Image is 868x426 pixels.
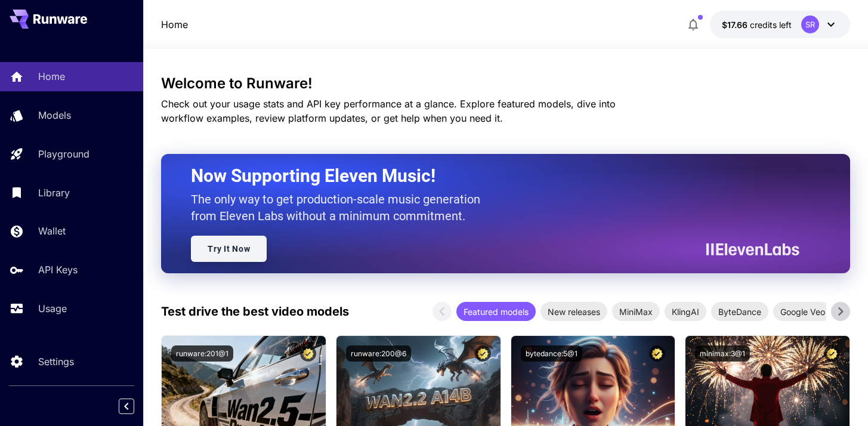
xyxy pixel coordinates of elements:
p: Wallet [38,224,66,238]
div: ByteDance [711,302,768,321]
nav: breadcrumb [161,17,188,32]
button: Collapse sidebar [119,399,134,414]
span: MiniMax [612,305,660,318]
div: KlingAI [665,302,706,321]
span: New releases [540,305,607,318]
p: Playground [38,147,89,161]
button: Certified Model – Vetted for best performance and includes a commercial license. [300,345,316,362]
span: $17.66 [722,20,750,30]
button: Certified Model – Vetted for best performance and includes a commercial license. [824,345,840,362]
button: runware:201@1 [171,345,233,362]
div: Collapse sidebar [128,396,143,417]
span: Featured models [456,305,536,318]
a: Try It Now [191,236,267,262]
span: KlingAI [665,305,706,318]
button: runware:200@6 [346,345,411,362]
p: Usage [38,301,67,316]
p: The only way to get production-scale music generation from Eleven Labs without a minimum commitment. [191,191,489,224]
div: SR [801,16,819,33]
p: Settings [38,354,74,369]
p: Library [38,186,70,200]
p: Test drive the best video models [161,302,349,320]
button: $17.6583SR [710,11,850,38]
div: $17.6583 [722,18,792,31]
span: Check out your usage stats and API key performance at a glance. Explore featured models, dive int... [161,98,616,124]
p: Models [38,108,71,122]
button: bytedance:5@1 [521,345,582,362]
span: ByteDance [711,305,768,318]
p: Home [38,69,65,84]
button: Certified Model – Vetted for best performance and includes a commercial license. [475,345,491,362]
div: Google Veo [773,302,832,321]
div: Featured models [456,302,536,321]
span: credits left [750,20,792,30]
button: minimax:3@1 [695,345,750,362]
div: New releases [540,302,607,321]
p: API Keys [38,263,78,277]
a: Home [161,17,188,32]
span: Google Veo [773,305,832,318]
h3: Welcome to Runware! [161,75,850,92]
button: Certified Model – Vetted for best performance and includes a commercial license. [649,345,665,362]
div: MiniMax [612,302,660,321]
h2: Now Supporting Eleven Music! [191,165,790,187]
